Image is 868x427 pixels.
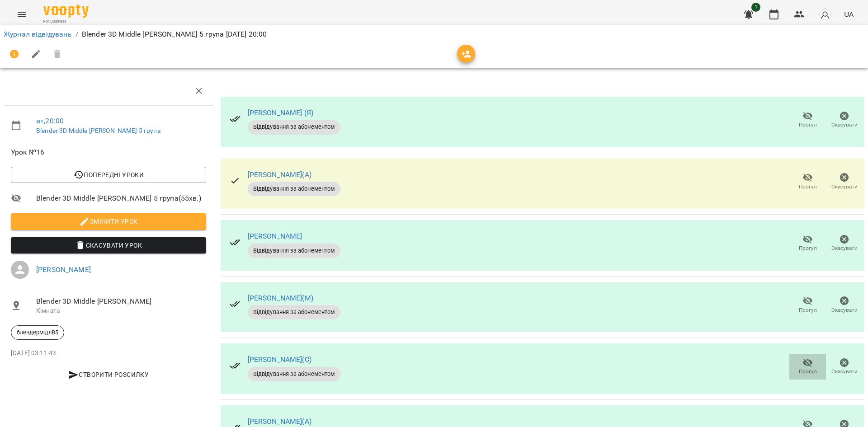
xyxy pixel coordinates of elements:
span: Blender 3D Middle [PERSON_NAME] [36,296,206,307]
button: Скасувати [826,293,863,318]
a: Журнал відвідувань [4,30,72,38]
span: Blender 3D Middle [PERSON_NAME] 5 група ( 55 хв. ) [36,193,206,204]
p: Кімната [36,306,206,315]
button: Змінити урок [11,213,206,230]
a: [PERSON_NAME](М) [248,294,313,302]
button: UA [840,6,857,23]
span: Попередні уроки [18,169,199,180]
a: [PERSON_NAME](А) [248,417,311,426]
img: avatar_s.png [819,8,831,21]
span: Відвідування за абонементом [248,370,340,378]
span: Відвідування за абонементом [248,185,340,193]
span: Прогул [799,368,817,375]
button: Скасувати [826,169,863,194]
button: Скасувати [826,231,863,256]
span: Прогул [799,306,817,314]
button: Прогул [789,354,826,380]
button: Прогул [789,169,826,194]
span: Відвідування за абонементом [248,123,340,131]
span: Скасувати [831,244,858,252]
p: Blender 3D Middle [PERSON_NAME] 5 група [DATE] 20:00 [82,29,267,40]
span: UA [844,9,854,19]
a: вт , 20:00 [36,117,64,125]
span: Відвідування за абонементом [248,308,340,316]
button: Скасувати Урок [11,237,206,253]
span: Створити розсилку [14,369,203,380]
a: [PERSON_NAME] [36,265,91,274]
span: Прогул [799,244,817,252]
button: Попередні уроки [11,167,206,183]
p: [DATE] 03:11:43 [11,349,206,358]
button: Скасувати [826,108,863,133]
span: Скасувати [831,306,858,314]
span: блендермідлВ5 [11,328,64,337]
span: Відвідування за абонементом [248,247,340,255]
span: Скасувати [831,183,858,191]
a: [PERSON_NAME](С) [248,355,311,364]
span: Прогул [799,121,817,129]
span: Прогул [799,183,817,191]
nav: breadcrumb [4,29,864,40]
img: Voopty Logo [43,5,89,18]
span: 1 [751,3,760,12]
li: / [75,29,78,40]
a: [PERSON_NAME](А) [248,170,311,179]
button: Прогул [789,231,826,256]
button: Створити розсилку [11,366,206,383]
span: Скасувати [831,368,858,375]
button: Прогул [789,108,826,133]
a: Blender 3D Middle [PERSON_NAME] 5 група [36,127,160,134]
button: Прогул [789,293,826,318]
span: Урок №16 [11,147,206,158]
div: блендермідлВ5 [11,325,64,340]
a: [PERSON_NAME] (Я) [248,108,314,117]
span: Скасувати [831,121,858,129]
button: Скасувати [826,354,863,380]
span: For Business [43,19,89,24]
span: Скасувати Урок [18,240,199,251]
span: Змінити урок [18,216,199,227]
button: Menu [11,4,33,25]
a: [PERSON_NAME] [248,232,302,240]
